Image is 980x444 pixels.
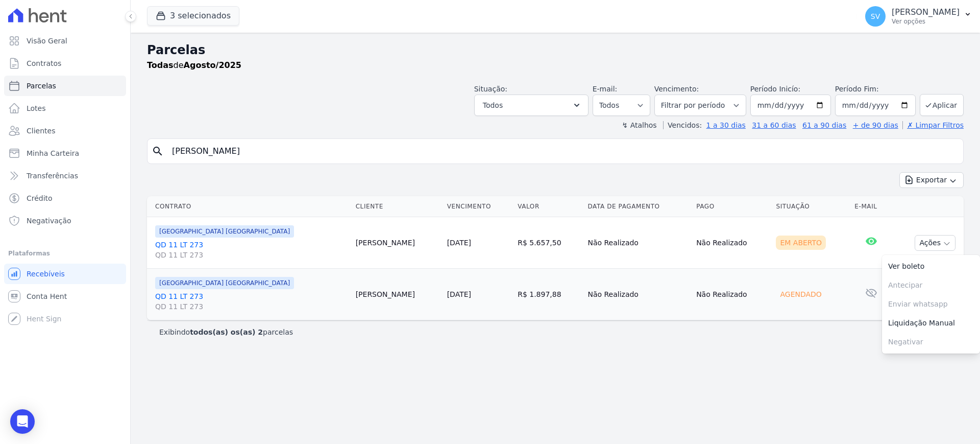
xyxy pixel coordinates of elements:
[752,121,796,129] a: 31 a 60 dias
[352,217,443,269] td: [PERSON_NAME]
[4,143,126,163] a: Minha Carteira
[622,121,656,129] label: ↯ Atalhos
[882,276,980,295] span: Antecipar
[27,81,56,91] span: Parcelas
[892,7,960,17] p: [PERSON_NAME]
[882,257,980,276] a: Ver boleto
[474,85,507,93] label: Situação:
[447,239,471,247] a: [DATE]
[147,59,241,72] p: de
[853,121,898,129] a: + de 90 dias
[4,31,126,51] a: Visão Geral
[27,216,71,226] span: Negativação
[352,196,443,217] th: Cliente
[920,94,964,116] button: Aplicar
[27,269,65,279] span: Recebíveis
[776,287,825,301] div: Agendado
[155,240,348,260] a: QD 11 LT 273QD 11 LT 273
[155,250,348,260] span: QD 11 LT 273
[190,328,263,336] b: todos(as) os(as) 2
[692,269,772,320] td: Não Realizado
[882,314,980,333] a: Liquidação Manual
[802,121,846,129] a: 61 a 90 dias
[8,247,122,260] div: Plataformas
[184,60,241,70] strong: Agosto/2025
[159,327,293,337] p: Exibindo parcelas
[513,269,583,320] td: R$ 1.897,88
[654,85,699,93] label: Vencimento:
[857,2,980,31] button: SV [PERSON_NAME] Ver opções
[513,217,583,269] td: R$ 5.657,50
[750,85,800,93] label: Período Inicío:
[27,58,61,68] span: Contratos
[902,121,964,129] a: ✗ Limpar Filtros
[4,76,126,96] a: Parcelas
[871,13,880,20] span: SV
[155,277,294,289] span: [GEOGRAPHIC_DATA] [GEOGRAPHIC_DATA]
[4,166,126,186] a: Transferências
[10,409,35,434] div: Open Intercom Messenger
[447,290,471,298] a: [DATE]
[882,295,980,314] span: Enviar whatsapp
[155,291,348,312] a: QD 11 LT 273QD 11 LT 273
[155,301,348,312] span: QD 11 LT 273
[4,264,126,284] a: Recebíveis
[27,36,67,46] span: Visão Geral
[483,99,503,111] span: Todos
[27,148,79,158] span: Minha Carteira
[892,17,960,26] p: Ver opções
[443,196,514,217] th: Vencimento
[835,84,916,95] label: Período Fim:
[352,269,443,320] td: [PERSON_NAME]
[692,196,772,217] th: Pago
[513,196,583,217] th: Valor
[147,41,964,59] h2: Parcelas
[27,171,78,181] span: Transferências
[166,141,959,161] input: Buscar por nome do lote ou do cliente
[27,103,46,113] span: Lotes
[147,60,174,70] strong: Todas
[474,95,589,116] button: Todos
[915,235,955,251] button: Ações
[4,188,126,208] a: Crédito
[4,53,126,74] a: Contratos
[155,225,294,238] span: [GEOGRAPHIC_DATA] [GEOGRAPHIC_DATA]
[4,121,126,141] a: Clientes
[692,217,772,269] td: Não Realizado
[776,236,826,250] div: Em Aberto
[27,126,55,136] span: Clientes
[663,121,702,129] label: Vencidos:
[772,196,850,217] th: Situação
[706,121,746,129] a: 1 a 30 dias
[583,269,692,320] td: Não Realizado
[147,6,239,26] button: 3 selecionados
[4,98,126,119] a: Lotes
[147,196,352,217] th: Contrato
[4,286,126,307] a: Conta Hent
[583,196,692,217] th: Data de Pagamento
[593,85,618,93] label: E-mail:
[27,193,53,203] span: Crédito
[4,211,126,231] a: Negativação
[27,291,67,301] span: Conta Hent
[152,145,164,157] i: search
[850,196,892,217] th: E-mail
[583,217,692,269] td: Não Realizado
[899,172,964,188] button: Exportar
